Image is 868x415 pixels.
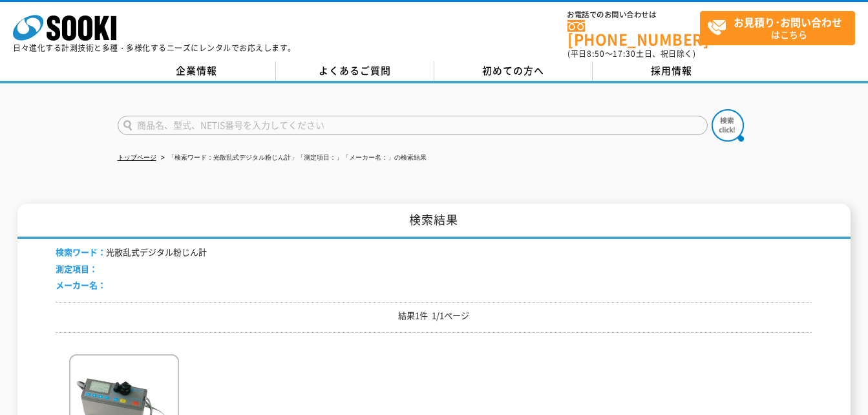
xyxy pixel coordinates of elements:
p: 結果1件 1/1ページ [56,309,812,323]
a: 初めての方へ [434,61,593,81]
a: 企業情報 [118,61,276,81]
span: (平日 ～ 土日、祝日除く) [567,48,695,59]
span: 初めての方へ [482,63,544,78]
span: メーカー名： [56,279,106,291]
img: btn_search.png [712,109,744,142]
span: 検索ワード： [56,246,106,258]
span: お電話でのお問い合わせは [567,11,700,19]
h1: 検索結果 [17,204,851,239]
a: 採用情報 [593,61,751,81]
span: はこちら [707,12,854,44]
span: 17:30 [613,48,636,59]
a: トップページ [118,154,156,161]
p: 日々進化する計測技術と多種・多様化するニーズにレンタルでお応えします。 [13,44,296,52]
strong: お見積り･お問い合わせ [734,14,842,30]
li: 「検索ワード：光散乱式デジタル粉じん計」「測定項目：」「メーカー名：」の検索結果 [158,151,427,165]
a: お見積り･お問い合わせはこちら [700,11,855,45]
li: 光散乱式デジタル粉じん計 [56,246,207,259]
input: 商品名、型式、NETIS番号を入力してください [118,116,708,135]
span: 8:50 [587,48,605,59]
a: よくあるご質問 [276,61,434,81]
a: [PHONE_NUMBER] [567,20,700,47]
span: 測定項目： [56,262,98,275]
